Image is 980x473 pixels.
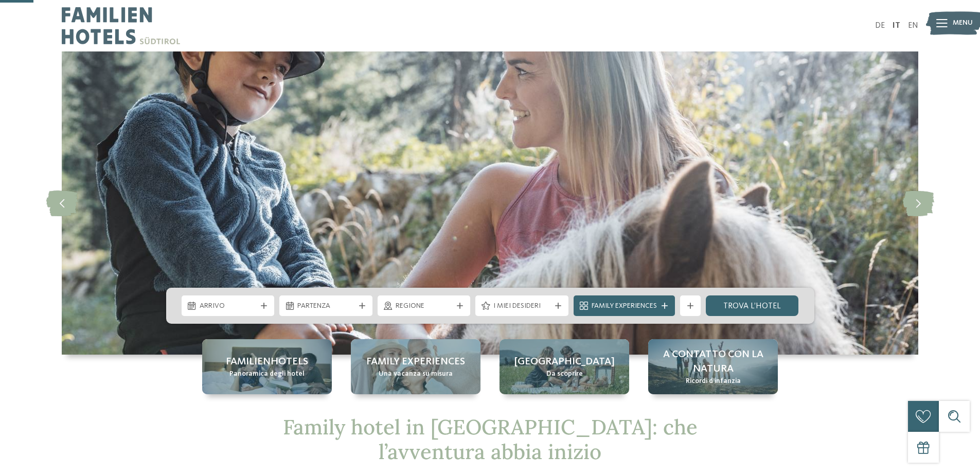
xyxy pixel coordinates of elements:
[229,369,305,379] span: Panoramica degli hotel
[493,301,550,311] span: I miei desideri
[351,339,480,394] a: Family hotel in Trentino Alto Adige: la vacanza ideale per grandi e piccini Family experiences Un...
[908,22,918,30] a: EN
[200,301,257,311] span: Arrivo
[706,295,799,316] a: trova l’hotel
[500,339,629,394] a: Family hotel in Trentino Alto Adige: la vacanza ideale per grandi e piccini [GEOGRAPHIC_DATA] Da ...
[202,339,332,394] a: Family hotel in Trentino Alto Adige: la vacanza ideale per grandi e piccini Familienhotels Panora...
[686,376,741,387] span: Ricordi d’infanzia
[875,22,885,30] a: DE
[366,355,465,369] span: Family experiences
[396,301,453,311] span: Regione
[62,51,918,355] img: Family hotel in Trentino Alto Adige: la vacanza ideale per grandi e piccini
[658,347,768,376] span: A contatto con la natura
[297,301,354,311] span: Partenza
[514,355,615,369] span: [GEOGRAPHIC_DATA]
[648,339,778,394] a: Family hotel in Trentino Alto Adige: la vacanza ideale per grandi e piccini A contatto con la nat...
[546,369,583,379] span: Da scoprire
[283,414,698,465] span: Family hotel in [GEOGRAPHIC_DATA]: che l’avventura abbia inizio
[226,355,308,369] span: Familienhotels
[379,369,453,379] span: Una vacanza su misura
[893,22,900,30] a: IT
[592,301,657,311] span: Family Experiences
[953,18,973,28] span: Menu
